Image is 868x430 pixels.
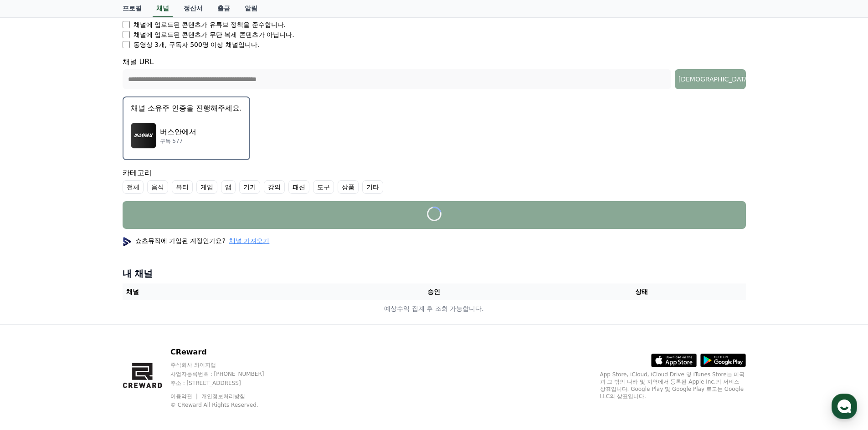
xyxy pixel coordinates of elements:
[170,347,282,358] p: CReward
[131,103,242,114] p: 채널 소유주 인증을 진행해주세요.
[170,393,199,400] a: 이용약관
[123,300,746,317] td: 예상수익 집계 후 조회 가능합니다.
[170,401,282,409] p: © CReward All Rights Reserved.
[338,180,359,194] label: 상품
[29,302,34,309] span: 홈
[313,180,334,194] label: 도구
[147,180,168,194] label: 음식
[170,379,282,387] p: 주소 : [STREET_ADDRESS]
[123,267,746,280] h4: 내 채널
[196,180,217,194] label: 게임
[172,180,193,194] label: 뷰티
[600,371,746,400] p: App Store, iCloud, iCloud Drive 및 iTunes Store는 미국과 그 밖의 나라 및 지역에서 등록된 Apple Inc.의 서비스 상표입니다. Goo...
[83,303,94,310] span: 대화
[123,96,250,160] button: 채널 소유주 인증을 진행해주세요. 버스안에서 버스안에서 구독 577
[160,126,196,137] p: 버스안에서
[264,180,285,194] label: 강의
[678,75,742,84] div: [DEMOGRAPHIC_DATA]
[134,40,260,49] p: 동영상 3개, 구독자 500명 이상 채널입니다.
[201,393,245,400] a: 개인정보처리방침
[3,288,60,311] a: 홈
[288,180,309,194] label: 패션
[123,180,144,194] label: 전체
[123,167,746,194] div: 카테고리
[675,69,746,89] button: [DEMOGRAPHIC_DATA]
[330,283,538,300] th: 승인
[123,236,270,245] p: 쇼츠뮤직에 가입된 계정인가요?
[239,180,260,194] label: 기기
[123,56,746,89] div: 채널 URL
[170,370,282,378] p: 사업자등록번호 : [PHONE_NUMBER]
[118,288,175,311] a: 설정
[229,236,269,245] button: 채널 가져오기
[362,180,383,194] label: 기타
[538,283,745,300] th: 상태
[123,237,132,246] img: profile
[160,137,196,145] p: 구독 577
[134,30,294,39] p: 채널에 업로드된 콘텐츠가 무단 복제 콘텐츠가 아닙니다.
[221,180,236,194] label: 앱
[170,361,282,369] p: 주식회사 와이피랩
[131,123,156,148] img: 버스안에서
[123,283,330,300] th: 채널
[60,288,118,311] a: 대화
[141,302,152,309] span: 설정
[134,20,286,29] p: 채널에 업로드된 콘텐츠가 유튜브 정책을 준수합니다.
